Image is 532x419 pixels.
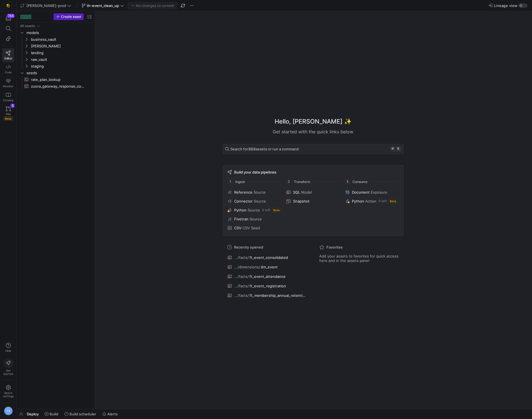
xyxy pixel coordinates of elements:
span: Alerts [107,412,118,416]
span: .../dimensions/ [234,265,260,269]
span: Help [5,349,12,352]
div: TH [4,406,13,415]
button: Create asset [54,13,84,20]
div: 5 [10,103,15,108]
span: Space settings [3,391,14,398]
button: ConnectorSource [226,198,282,204]
span: [PERSON_NAME]-prod [26,3,66,8]
button: Getstarted [2,356,14,378]
div: 745 [7,14,15,18]
span: Beta [389,199,397,203]
span: Python [352,199,364,203]
a: Monitor [2,76,14,90]
div: Press SPACE to select this row. [19,83,93,90]
span: Monitor [3,85,13,88]
span: Editor [4,57,12,60]
div: Press SPACE to select this row. [19,63,93,69]
a: https://storage.googleapis.com/y42-prod-data-exchange/images/uAsz27BndGEK0hZWDFeOjoxA7jCwgK9jE472... [2,1,14,10]
span: Beta [272,208,280,212]
span: raw_vault [31,56,92,63]
span: Action [365,199,376,203]
span: .../facts/ [234,293,249,298]
a: Code [2,62,14,76]
button: Search for303assets or run a command⌘k [223,144,403,154]
button: 745 [2,13,14,23]
span: Search for assets or run a command [230,147,299,151]
span: Source [254,199,266,203]
span: Build [50,412,58,416]
span: seeds [26,70,92,76]
span: Source [248,208,260,212]
button: Build [42,409,61,419]
img: https://storage.googleapis.com/y42-prod-data-exchange/images/uAsz27BndGEK0hZWDFeOjoxA7jCwgK9jE472... [6,3,11,8]
button: FivetranSource [226,216,282,222]
span: ft_event_attendance [250,274,286,279]
button: PythonAction0 leftBeta [344,198,400,204]
span: Catalog [3,98,13,102]
kbd: ⌘ [390,146,395,151]
span: Reference [234,190,252,194]
span: Lineage view [494,3,518,8]
span: ft_event_registration [250,284,286,288]
span: Document [352,190,370,194]
span: Build scheduler [69,412,96,416]
span: .../facts/ [234,274,249,279]
span: zuora_gateway_response_codes​​​​​​ [31,83,86,90]
a: Editor [2,48,14,62]
span: business_vault [31,36,92,43]
button: Help [2,340,14,355]
kbd: k [396,146,401,151]
div: Press SPACE to select this row. [19,43,93,49]
span: Source [250,217,262,221]
div: Get started with the quick links below [223,128,403,135]
button: SQLModel [285,189,341,196]
button: .../facts/ft_event_consolidated [226,254,308,261]
button: TH [2,405,14,417]
span: rate_plan_lookup​​​​​​ [31,76,86,83]
span: Build your data pipelines [234,170,276,174]
span: [PERSON_NAME] [31,43,92,49]
span: 0 left [379,199,387,203]
span: Source [253,190,266,194]
span: ft_event_consolidated [250,255,288,260]
a: PRsBeta5 [2,104,14,123]
a: Spacesettings [2,382,14,400]
span: SQL [293,190,300,194]
div: Press SPACE to select this row. [19,56,93,63]
span: Get started [3,369,13,375]
span: Fivetran [234,217,248,221]
span: Exposure [371,190,387,194]
span: 0 left [262,208,270,212]
a: zuora_gateway_response_codes​​​​​​ [19,83,93,90]
a: rate_plan_lookup​​​​​​ [19,76,93,83]
button: .../facts/ft_event_registration [226,282,308,290]
button: [PERSON_NAME]-prod [19,2,72,9]
div: Press SPACE to select this row. [19,76,93,83]
span: ft_membership_annual_retention [250,293,307,298]
div: Press SPACE to select this row. [19,36,93,43]
button: .../dimensions/dm_event [226,263,308,271]
span: Recently opened [234,245,263,249]
button: PythonSource0 leftBeta [226,207,282,213]
div: Press SPACE to select this row. [19,29,93,36]
button: ReferenceSource [226,189,282,196]
button: Build scheduler [62,409,99,419]
span: Add your assets to favorites for quick access here and in the assets panel [319,254,399,263]
span: Code [5,71,12,74]
a: Catalog [2,90,14,104]
button: Alerts [100,409,120,419]
span: dm_event [261,265,278,269]
div: All assets [20,24,35,28]
span: Python [234,208,246,212]
div: Press SPACE to select this row. [19,69,93,76]
span: CSV [234,226,241,230]
span: th-event_clean_up [87,3,119,8]
span: Snapshot [293,199,309,203]
span: staging [31,63,92,69]
span: models [26,30,92,36]
span: .../facts/ [234,255,249,260]
span: Connector [234,199,253,203]
span: Favorites [327,245,343,249]
strong: 303 [248,147,256,151]
div: Press SPACE to select this row. [19,49,93,56]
